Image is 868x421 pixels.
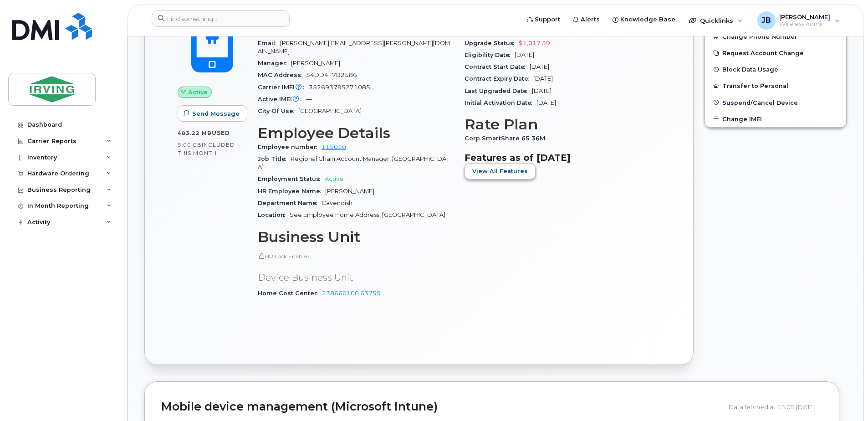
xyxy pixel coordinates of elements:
span: Email [258,40,280,46]
h3: Business Unit [258,229,454,245]
span: Carrier IMEI [258,84,309,91]
a: Knowledge Base [606,10,682,29]
span: Wireless Admin [779,21,830,28]
span: 54DD4F7B2586 [306,72,357,78]
span: [PERSON_NAME] [325,188,374,195]
button: Send Message [178,105,247,122]
span: [DATE] [536,99,556,106]
span: Manager [258,60,291,67]
span: Location [258,211,290,218]
a: 115050 [322,144,346,150]
span: Send Message [192,109,240,118]
span: See Employee Home Address, [GEOGRAPHIC_DATA] [290,211,445,218]
span: $1,017.39 [519,40,550,46]
span: Department Name [258,200,322,206]
span: [DATE] [533,75,553,82]
span: 5.00 GB [178,142,202,148]
span: Suspend/Cancel Device [722,99,798,106]
span: Knowledge Base [620,15,675,24]
span: Quicklinks [700,17,733,24]
span: JB [761,15,771,26]
button: View All Features [465,163,536,180]
span: View All Features [472,167,528,175]
span: 483.22 MB [178,130,212,136]
span: [GEOGRAPHIC_DATA] [298,108,362,114]
span: [DATE] [530,63,549,70]
span: Support [535,15,560,24]
span: [PERSON_NAME] [291,60,340,67]
button: Block Data Usage [705,61,846,77]
span: Active IMEI [258,96,306,103]
span: [PERSON_NAME][EMAIL_ADDRESS][PERSON_NAME][DOMAIN_NAME] [258,40,450,55]
span: Active [325,175,343,182]
span: Last Upgraded Date [465,87,532,94]
span: Eligibility Date [465,51,515,58]
span: HR Employee Name [258,188,325,195]
span: — [306,96,312,103]
span: Employee number [258,144,322,150]
span: MAC Address [258,72,306,78]
span: 352693795271085 [309,84,370,91]
span: Employment Status [258,175,325,182]
span: included this month [178,141,235,156]
a: Support [521,10,567,29]
span: Active [188,88,208,97]
h3: Features as of [DATE] [465,152,660,163]
h3: Rate Plan [465,116,660,133]
span: [DATE] [532,87,551,94]
input: Find something... [152,10,290,27]
span: Contract Start Date [465,63,530,70]
button: Request Account Change [705,45,846,61]
button: Change IMEI [705,111,846,127]
span: City Of Use [258,108,298,114]
span: [DATE] [515,51,534,58]
div: Quicklinks [683,11,749,30]
div: Jim Briggs [751,11,846,30]
span: Regional Chain Account Manager, [GEOGRAPHIC_DATA] [258,155,449,170]
button: Suspend/Cancel Device [705,94,846,111]
h3: Employee Details [258,125,454,141]
a: Alerts [567,10,606,29]
span: Alerts [581,15,600,24]
p: HR Lock Enabled [258,252,454,260]
button: Change Phone Number [705,28,846,45]
button: Transfer to Personal [705,77,846,94]
span: Job Title [258,155,291,162]
a: 238660100.63759 [322,290,381,297]
span: Cavendish [322,200,352,206]
span: used [212,129,230,136]
div: Data fetched at 13:05 [DATE] [729,398,822,416]
span: Initial Activation Date [465,99,536,106]
span: Home Cost Center [258,290,322,297]
span: Upgrade Status [465,40,519,46]
span: [PERSON_NAME] [779,13,830,21]
h2: Mobile device management (Microsoft Intune) [161,400,722,413]
span: Contract Expiry Date [465,75,533,82]
p: Device Business Unit [258,271,454,284]
span: Corp SmartShare 65 36M [465,135,550,142]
